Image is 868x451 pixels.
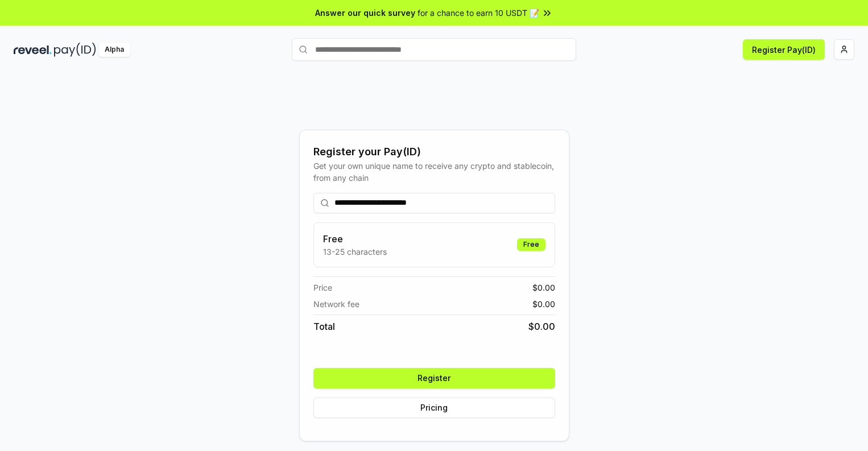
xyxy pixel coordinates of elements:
[313,144,555,160] div: Register your Pay(ID)
[517,238,545,251] div: Free
[743,39,825,60] button: Register Pay(ID)
[313,398,555,418] button: Pricing
[528,320,555,333] span: $ 0.00
[98,43,130,57] div: Alpha
[14,43,52,57] img: reveel_dark
[313,160,555,184] div: Get your own unique name to receive any crypto and stablecoin, from any chain
[323,232,387,246] h3: Free
[532,298,555,310] span: $ 0.00
[313,320,335,333] span: Total
[315,7,415,19] span: Answer our quick survey
[323,246,387,258] p: 13-25 characters
[418,7,539,19] span: for a chance to earn 10 USDT 📝
[313,282,332,293] span: Price
[313,298,359,310] span: Network fee
[54,43,96,57] img: pay_id
[532,282,555,293] span: $ 0.00
[313,368,555,388] button: Register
